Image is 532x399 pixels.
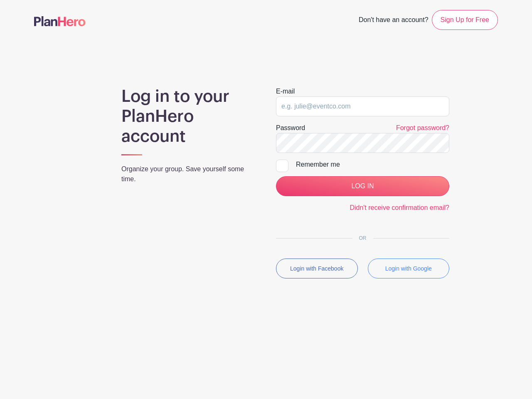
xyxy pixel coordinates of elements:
small: Login with Facebook [290,265,343,272]
button: Login with Facebook [276,259,358,278]
img: logo-507f7623f17ff9eddc593b1ce0a138ce2505c220e1c5a4e2b4648c50719b7d32.svg [34,16,86,26]
span: Don't have an account? [359,12,429,30]
label: Password [276,123,305,133]
p: Organize your group. Save yourself some time. [121,164,256,184]
small: Login with Google [385,265,432,272]
label: E-mail [276,86,295,96]
div: Remember me [296,160,449,170]
span: OR [352,235,373,241]
a: Didn't receive confirmation email? [350,204,449,211]
a: Forgot password? [396,124,449,131]
a: Sign Up for Free [432,10,498,30]
button: Login with Google [368,259,450,278]
input: e.g. julie@eventco.com [276,96,449,116]
h1: Log in to your PlanHero account [121,86,256,146]
input: LOG IN [276,176,449,196]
